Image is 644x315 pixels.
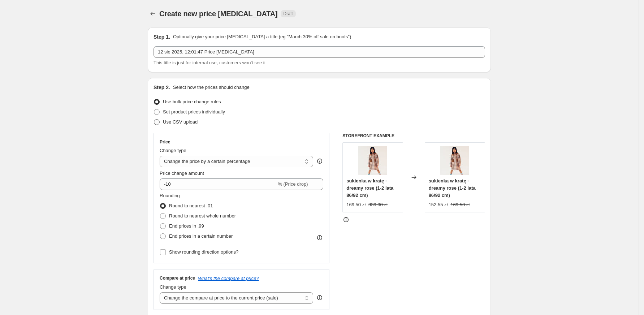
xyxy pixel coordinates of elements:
h6: STOREFRONT EXAMPLE [342,133,485,139]
span: End prices in a certain number [169,233,233,239]
span: Set product prices individually [163,109,225,115]
p: Select how the prices should change [173,84,250,91]
h2: Step 1. [154,33,170,40]
span: Show rounding direction options? [169,249,238,255]
span: 339.00 zł [368,202,388,207]
img: 6_80x.jpg [358,146,387,175]
img: 6_80x.jpg [440,146,469,175]
span: This title is just for internal use, customers won't see it [154,60,265,65]
div: help [316,157,323,165]
span: Round to nearest .01 [169,203,213,208]
button: Price change jobs [148,9,158,19]
div: help [316,294,323,301]
span: Price change amount [160,171,204,176]
span: Use bulk price change rules [163,99,221,104]
h2: Step 2. [154,84,170,91]
span: Use CSV upload [163,119,198,125]
span: sukienka w kratę - dreamy rose (1-2 lata 86/92 cm) [346,178,393,198]
span: End prices in .99 [169,223,204,229]
h3: Price [160,139,170,145]
span: Change type [160,148,186,153]
span: Draft [284,11,293,17]
h3: Compare at price [160,275,195,281]
span: 169.50 zł [450,202,470,207]
input: 30% off holiday sale [154,46,485,58]
span: Round to nearest whole number [169,213,236,219]
span: Create new price [MEDICAL_DATA] [159,10,278,18]
span: % (Price drop) [278,181,308,187]
span: 152.55 zł [429,202,448,207]
span: 169.50 zł [346,202,366,207]
p: Optionally give your price [MEDICAL_DATA] a title (eg "March 30% off sale on boots") [173,33,351,40]
span: sukienka w kratę - dreamy rose (1-2 lata 86/92 cm) [429,178,476,198]
input: -15 [160,178,276,190]
span: Change type [160,284,186,290]
button: What's the compare at price? [198,276,259,281]
span: Rounding [160,193,180,198]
